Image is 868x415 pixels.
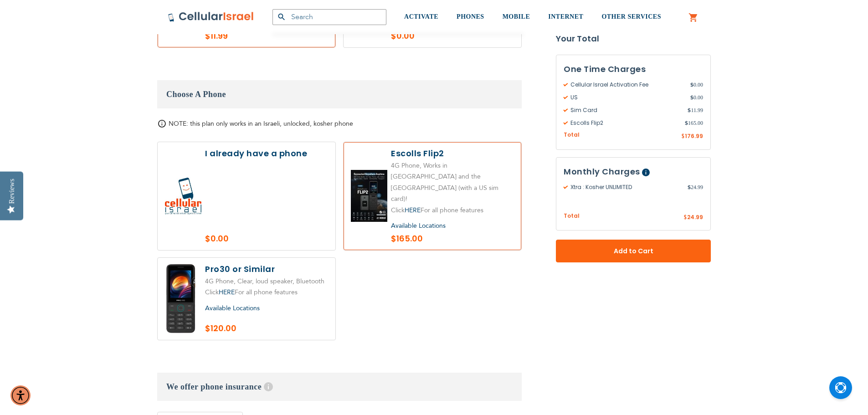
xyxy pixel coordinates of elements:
[586,246,681,256] span: Add to Cart
[391,221,446,230] a: Available Locations
[688,106,691,114] span: $
[564,81,690,89] span: Cellular Israel Activation Fee
[683,214,687,222] span: $
[556,32,711,46] strong: Your Total
[601,13,661,20] span: OTHER SERVICES
[685,132,703,140] span: 176.99
[688,183,691,191] span: $
[688,183,703,191] span: 24.99
[642,169,650,176] span: Help
[564,131,580,139] span: Total
[205,304,260,313] a: Available Locations
[166,90,226,99] span: Choose A Phone
[457,13,484,20] span: PHONES
[690,93,703,102] span: 0.00
[564,212,580,220] span: Total
[219,288,235,297] a: HERE
[564,166,640,177] span: Monthly Charges
[690,81,703,89] span: 0.00
[157,373,522,401] h3: We offer phone insurance
[690,81,693,89] span: $
[405,206,421,215] a: HERE
[685,119,688,127] span: $
[10,385,31,405] div: Accessibility Menu
[169,119,353,128] span: NOTE: this plan only works in an Israeli, unlocked, kosher phone
[564,106,688,114] span: Sim Card
[503,13,530,20] span: MOBILE
[687,213,703,221] span: 24.99
[8,179,16,204] div: Reviews
[681,133,685,141] span: $
[685,119,703,127] span: 165.00
[168,11,254,22] img: Cellular Israel Logo
[690,93,693,102] span: $
[264,382,273,391] span: Help
[564,183,688,191] span: Xtra : Kosher UNLIMITED
[564,93,690,102] span: US
[404,13,438,20] span: ACTIVATE
[688,106,703,114] span: 11.99
[564,119,685,127] span: Escolls Flip2
[272,9,386,25] input: Search
[564,62,703,76] h3: One Time Charges
[556,240,711,262] button: Add to Cart
[548,13,583,20] span: INTERNET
